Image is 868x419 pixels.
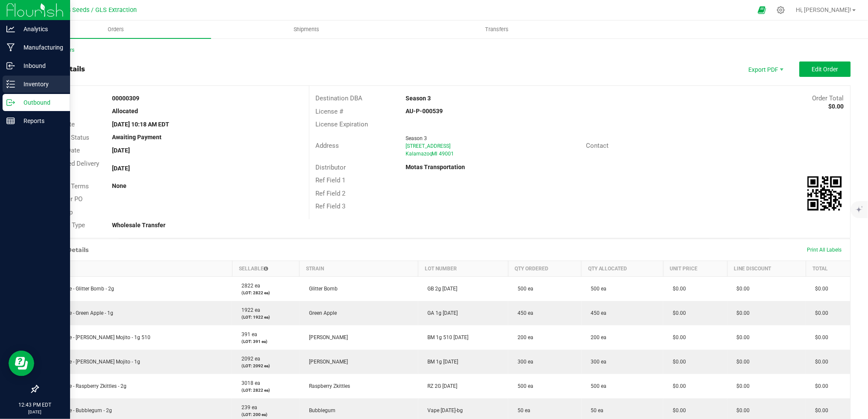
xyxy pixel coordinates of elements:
[587,383,607,389] span: 500 ea
[811,310,829,316] span: $0.00
[668,334,686,340] span: $0.00
[305,334,348,340] span: [PERSON_NAME]
[406,108,443,114] strong: AU-P-000539
[6,25,15,33] inline-svg: Analytics
[237,331,257,337] span: 391 ea
[15,61,66,71] p: Inbound
[812,66,839,73] span: Edit Order
[237,411,294,418] p: (LOT: 200 ea)
[44,407,112,413] span: GRIP Vape - Bubblegum - 2g
[587,310,607,316] span: 450 ea
[776,6,786,14] div: Manage settings
[305,407,335,413] span: Bubblegum
[44,383,127,389] span: GRIP Vape - Raspberry Zkittles - 2g
[406,95,431,102] strong: Season 3
[733,383,750,389] span: $0.00
[112,95,139,102] strong: 00000309
[237,387,294,393] p: (LOT: 2822 ea)
[4,401,66,409] p: 12:43 PM EDT
[316,164,346,171] span: Distributor
[424,286,458,292] span: GB 2g [DATE]
[9,351,34,376] iframe: Resource center
[44,160,99,177] span: Requested Delivery Date
[424,407,463,413] span: Vape [DATE]-bg
[474,26,521,33] span: Transfers
[305,383,350,389] span: Raspberry Zkittles
[21,21,211,38] a: Orders
[733,286,750,292] span: $0.00
[424,310,458,316] span: GA 1g [DATE]
[237,290,294,296] p: (LOT: 2822 ea)
[237,404,257,410] span: 239 ea
[44,359,141,365] span: GRIP Vape - [PERSON_NAME] Mojito - 1g
[15,79,66,89] p: Inventory
[513,359,533,365] span: 300 ea
[587,286,607,292] span: 500 ea
[4,409,66,415] p: [DATE]
[300,261,418,276] th: Strain
[829,103,844,110] strong: $0.00
[211,21,402,38] a: Shipments
[6,117,15,125] inline-svg: Reports
[424,334,469,340] span: BM 1g 510 [DATE]
[112,121,169,128] strong: [DATE] 10:18 AM EDT
[668,310,686,316] span: $0.00
[740,62,791,77] li: Export PDF
[668,359,686,365] span: $0.00
[237,338,294,345] p: (LOT: 391 ea)
[406,151,433,157] span: Kalamazoo
[808,176,842,211] img: Scan me!
[232,261,300,276] th: Sellable
[432,151,438,157] span: MI
[424,383,458,389] span: RZ 2G [DATE]
[513,383,533,389] span: 500 ea
[6,43,15,52] inline-svg: Manufacturing
[513,310,533,316] span: 450 ea
[806,261,850,276] th: Total
[439,151,454,157] span: 49001
[811,407,829,413] span: $0.00
[305,286,338,292] span: Glitter Bomb
[402,21,592,38] a: Transfers
[796,6,852,13] span: Hi, [PERSON_NAME]!
[733,407,750,413] span: $0.00
[668,286,686,292] span: $0.00
[112,165,130,172] strong: [DATE]
[316,176,346,184] span: Ref Field 1
[237,363,294,369] p: (LOT: 2092 ea)
[15,116,66,126] p: Reports
[586,142,609,149] span: Contact
[424,359,459,365] span: BM 1g [DATE]
[282,26,331,33] span: Shipments
[811,286,829,292] span: $0.00
[6,80,15,88] inline-svg: Inventory
[305,359,348,365] span: [PERSON_NAME]
[513,334,533,340] span: 200 ea
[112,182,127,189] strong: None
[733,310,750,316] span: $0.00
[733,334,750,340] span: $0.00
[668,407,686,413] span: $0.00
[508,261,582,276] th: Qty Ordered
[38,6,137,14] span: Great Lakes Seeds / GLS Extraction
[96,26,135,33] span: Orders
[316,94,363,102] span: Destination DBA
[431,151,432,157] span: ,
[808,176,842,211] qrcode: 00000309
[316,120,368,128] span: License Expiration
[15,97,66,108] p: Outbound
[513,407,530,413] span: 50 ea
[44,286,115,292] span: GRIP Vape - Glitter Bomb - 2g
[6,62,15,70] inline-svg: Inbound
[237,356,260,362] span: 2092 ea
[316,190,346,197] span: Ref Field 2
[112,147,130,154] strong: [DATE]
[727,261,806,276] th: Line Discount
[800,62,851,77] button: Edit Order
[15,42,66,53] p: Manufacturing
[316,142,339,149] span: Address
[587,407,604,413] span: 50 ea
[812,94,844,102] span: Order Total
[38,261,232,276] th: Item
